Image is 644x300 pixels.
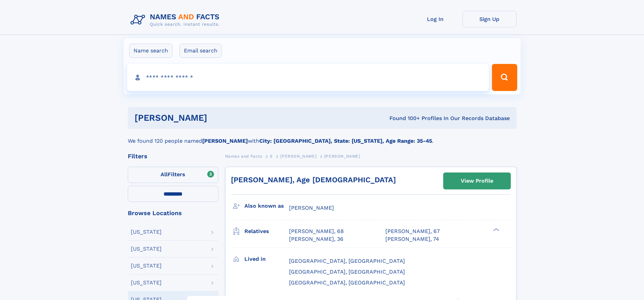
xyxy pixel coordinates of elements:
[128,153,218,159] div: Filters
[385,235,439,243] a: [PERSON_NAME], 74
[270,152,273,160] a: S
[461,173,493,189] div: View Profile
[270,154,273,159] span: S
[324,154,360,159] span: [PERSON_NAME]
[289,258,405,264] span: [GEOGRAPHIC_DATA], [GEOGRAPHIC_DATA]
[492,228,500,232] div: ❯
[128,11,225,29] img: Logo Names and Facts
[259,138,432,144] b: City: [GEOGRAPHIC_DATA], State: [US_STATE], Age Range: 35-45
[289,235,343,243] a: [PERSON_NAME], 36
[298,115,510,122] div: Found 100+ Profiles In Our Records Database
[131,246,162,252] div: [US_STATE]
[444,173,510,189] a: View Profile
[129,44,172,58] label: Name search
[289,205,334,211] span: [PERSON_NAME]
[280,152,316,160] a: [PERSON_NAME]
[231,176,396,184] a: [PERSON_NAME], Age [DEMOGRAPHIC_DATA]
[131,263,162,269] div: [US_STATE]
[128,210,218,216] div: Browse Locations
[225,152,262,160] a: Names and Facts
[462,11,517,27] a: Sign Up
[289,228,344,235] a: [PERSON_NAME], 68
[202,138,248,144] b: [PERSON_NAME]
[492,64,517,91] button: Search Button
[131,280,162,285] div: [US_STATE]
[244,200,289,212] h3: Also known as
[128,167,218,183] label: Filters
[244,253,289,265] h3: Lived in
[127,64,489,91] input: search input
[408,11,462,27] a: Log In
[289,279,405,286] span: [GEOGRAPHIC_DATA], [GEOGRAPHIC_DATA]
[244,226,289,237] h3: Relatives
[385,228,440,235] a: [PERSON_NAME], 67
[131,229,162,235] div: [US_STATE]
[180,44,222,58] label: Email search
[280,154,316,159] span: [PERSON_NAME]
[135,114,299,122] h1: [PERSON_NAME]
[289,269,405,275] span: [GEOGRAPHIC_DATA], [GEOGRAPHIC_DATA]
[128,129,517,145] div: We found 120 people named with .
[161,171,168,178] span: All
